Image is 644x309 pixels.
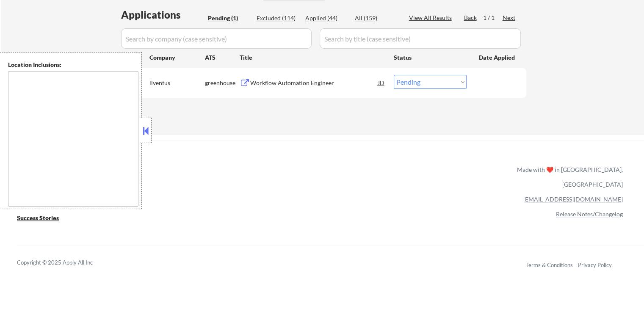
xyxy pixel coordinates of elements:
div: Pending (1) [208,14,250,22]
div: 1 / 1 [483,14,503,22]
div: All (159) [355,14,397,22]
div: Applications [121,10,205,20]
a: Refer & earn free applications 👯‍♀️ [17,174,340,183]
div: liventus [149,79,205,87]
div: Status [394,50,467,65]
div: Workflow Automation Engineer [250,79,378,87]
div: View All Results [409,14,454,22]
div: JD [377,75,386,90]
u: Success Stories [17,214,59,221]
div: Copyright © 2025 Apply All Inc [17,259,114,267]
a: [EMAIL_ADDRESS][DOMAIN_NAME] [523,196,623,203]
div: Date Applied [479,53,516,62]
div: Made with ❤️ in [GEOGRAPHIC_DATA], [GEOGRAPHIC_DATA] [514,162,623,192]
div: Title [240,53,386,62]
div: Location Inclusions: [8,61,138,69]
div: Next [503,14,516,22]
div: ATS [205,53,240,62]
a: Release Notes/Changelog [556,210,623,218]
input: Search by company (case sensitive) [121,28,312,49]
a: Terms & Conditions [525,262,573,268]
div: Applied (44) [305,14,348,22]
a: Success Stories [17,214,70,224]
div: greenhouse [205,79,240,87]
div: Company [149,53,205,62]
input: Search by title (case sensitive) [320,28,521,49]
div: Back [464,14,478,22]
a: Privacy Policy [578,262,612,268]
div: Excluded (114) [257,14,299,22]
